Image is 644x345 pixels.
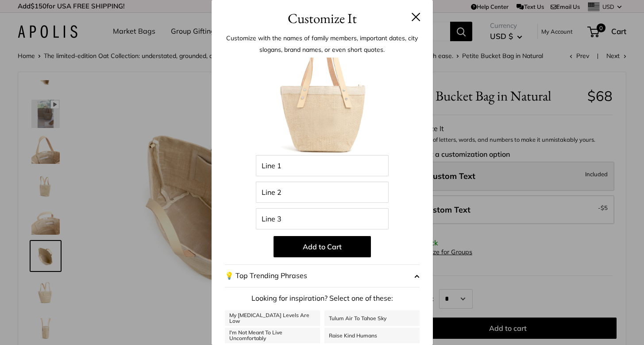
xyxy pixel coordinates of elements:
[324,328,420,343] a: Raise Kind Humans
[225,32,420,55] p: Customize with the names of family members, important dates, city slogans, brand names, or even s...
[225,8,420,29] h3: Customize It
[225,264,420,287] button: 💡 Top Trending Phrases
[324,310,420,326] a: Tulum Air To Tahoe Sky
[225,292,420,305] p: Looking for inspiration? Select one of these:
[225,328,320,343] a: I'm Not Meant To Live Uncomfortably
[274,236,371,257] button: Add to Cart
[225,310,320,326] a: My [MEDICAL_DATA] Levels Are Low
[274,58,371,155] img: petite-bucket-cust.jpg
